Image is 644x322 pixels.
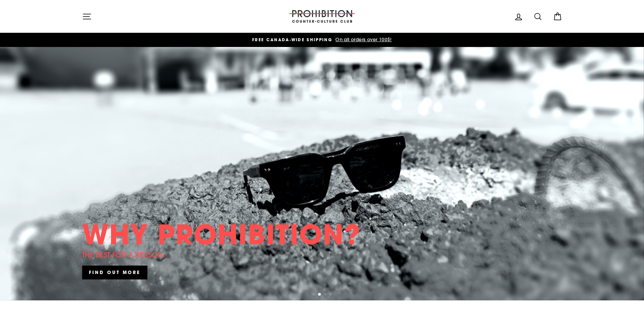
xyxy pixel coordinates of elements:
[288,10,356,23] img: PROHIBITION COUNTER-CULTURE CLUB
[313,293,316,297] button: 1
[84,36,560,44] a: FREE CANADA-WIDE SHIPPING On all orders over 100$!
[324,293,328,297] button: 3
[334,36,392,43] span: On all orders over 100$!
[252,37,332,43] span: FREE CANADA-WIDE SHIPPING
[330,293,333,297] button: 4
[318,293,321,296] button: 2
